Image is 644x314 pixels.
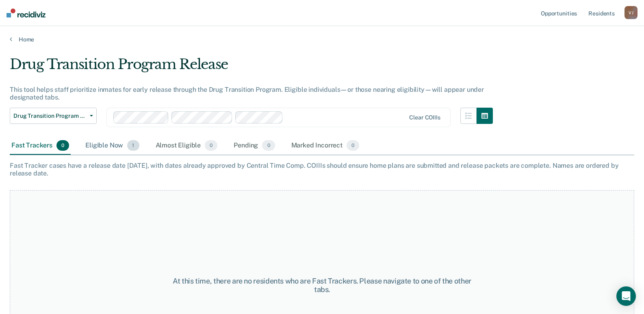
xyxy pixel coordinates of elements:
[166,277,478,294] div: At this time, there are no residents who are Fast Trackers. Please navigate to one of the other t...
[10,86,493,101] div: This tool helps staff prioritize inmates for early release through the Drug Transition Program. E...
[10,36,634,43] a: Home
[616,286,636,306] div: Open Intercom Messenger
[127,140,139,151] span: 1
[154,137,219,155] div: Almost Eligible0
[347,140,359,151] span: 0
[232,137,276,155] div: Pending0
[7,9,46,17] img: Recidiviz
[10,108,97,124] button: Drug Transition Program Release
[624,6,637,19] button: VJ
[409,114,440,121] div: Clear COIIIs
[290,137,361,155] div: Marked Incorrect0
[205,140,217,151] span: 0
[10,56,493,79] div: Drug Transition Program Release
[10,162,634,177] div: Fast Tracker cases have a release date [DATE], with dates already approved by Central Time Comp. ...
[624,6,637,19] div: V J
[10,137,71,155] div: Fast Trackers0
[56,140,69,151] span: 0
[262,140,275,151] span: 0
[84,137,141,155] div: Eligible Now1
[13,113,87,119] span: Drug Transition Program Release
